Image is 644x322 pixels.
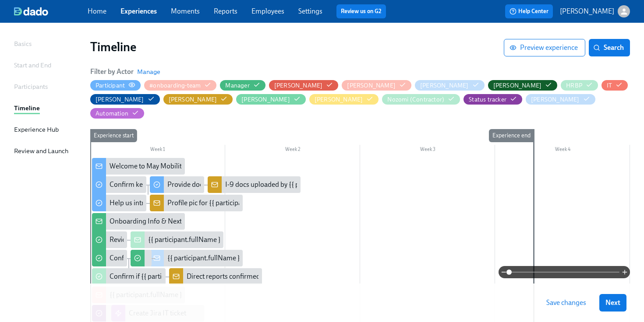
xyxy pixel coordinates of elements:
div: Hide Automation [96,109,128,118]
div: Provide documents for your I-9 verification [167,180,295,189]
div: Review and Launch [14,146,68,156]
button: Search [589,39,630,56]
button: [PERSON_NAME] [560,5,630,17]
button: [PERSON_NAME] [269,80,339,91]
a: Reports [214,7,237,15]
button: Next [599,294,626,311]
div: Welcome to May Mobility, {{ participant.firstName }}! 🎉 [92,158,185,175]
div: Help us introduce you to the team [92,195,146,211]
div: {{ participant.fullName }} is now in the MVO Training sheet [150,250,243,266]
span: Save changes [546,298,586,307]
div: Week 2 [225,145,360,156]
div: Hide Participant [96,81,125,90]
button: Review us on G2 [336,4,386,18]
div: I-9 docs uploaded by {{ participant.startDate | MM/DD }} new [PERSON_NAME] {{ participant.fullNam... [208,176,301,193]
div: Experience start [90,129,137,142]
button: Manage [137,67,160,76]
button: Status tracker [464,94,522,105]
div: Onboarding Info & Next Steps for {{ participant.fullName }} [110,217,286,226]
button: [PERSON_NAME] [415,80,485,91]
div: {{ participant.fullName }} is now in the MVO Training sheet [167,253,342,263]
div: Week 4 [495,145,630,156]
div: {{ participant.fullName }}'s 30-60-90 day plan [148,235,286,245]
span: Search [595,43,624,52]
button: [PERSON_NAME] [309,94,379,105]
div: Confirm key details about yourself [92,176,146,193]
div: Hide Derek Baker [493,81,542,90]
div: [PERSON_NAME] [274,81,323,90]
p: [PERSON_NAME] [560,7,614,16]
div: Participants [14,82,48,91]
div: Experience Hub [14,125,59,134]
div: Welcome to May Mobility, {{ participant.firstName }}! 🎉 [110,161,277,171]
div: Provide documents for your I-9 verification [150,176,204,193]
div: Hide HRBP [566,81,582,90]
img: dado [14,7,48,16]
div: #onboarding-team [149,81,201,90]
button: #onboarding-team [144,80,216,91]
button: [PERSON_NAME] [163,94,233,105]
div: Onboarding Info & Next Steps for {{ participant.fullName }} [92,213,185,230]
div: Review Hiring Manager Guide & provide link to onboarding plan [92,231,127,248]
button: HRBP [561,80,598,91]
button: IT [602,80,628,91]
button: Save changes [540,294,592,311]
div: Hide David Murphy [420,81,469,90]
span: Preview experience [511,43,578,52]
button: [PERSON_NAME] [90,94,160,105]
span: Help Center [510,7,548,16]
div: Profile pic for {{ participant.startDate | MM/DD }} new [PERSON_NAME] {{ participant.fullName }} [167,198,459,208]
button: Automation [90,108,144,119]
button: [PERSON_NAME] [342,80,411,91]
button: Help Center [505,4,553,18]
div: Basics [14,39,32,49]
button: Nozomi (Contractor) [382,94,460,105]
div: Hide Manager [225,81,249,90]
div: Hide Status tracker [469,95,506,104]
div: Confirm key details about yourself [110,180,211,189]
div: Profile pic for {{ participant.startDate | MM/DD }} new [PERSON_NAME] {{ participant.fullName }} [150,195,243,211]
div: Hide Tomoko Iwai [531,95,580,104]
button: Participant [90,80,141,91]
div: Help us introduce you to the team [110,198,210,208]
button: Manager [220,80,265,91]
div: Experience end [489,129,534,142]
button: Preview experience [504,39,585,56]
a: Home [88,7,106,15]
div: Week 3 [360,145,495,156]
div: Start and End [14,60,51,70]
a: Employees [251,7,284,15]
div: [PERSON_NAME] [241,95,290,104]
div: Hide Kaelyn [169,95,217,104]
div: Hide Ana [347,81,396,90]
div: Confirm key details about {{ participant.firstName }} [92,250,127,266]
a: Settings [298,7,322,15]
span: Show only Participant [128,83,135,90]
div: Nozomi (Contractor) [387,95,444,104]
button: [PERSON_NAME] [488,80,558,91]
div: Review Hiring Manager Guide & provide link to onboarding plan [110,235,301,245]
h1: Timeline [90,39,504,55]
div: Week 1 [90,145,225,156]
h6: Filter by Actor [90,67,134,77]
div: Confirm key details about {{ participant.firstName }} [110,253,265,263]
div: Hide Laura [315,95,363,104]
a: dado [14,7,88,16]
div: Timeline [14,103,40,113]
button: [PERSON_NAME] [236,94,306,105]
div: I-9 docs uploaded by {{ participant.startDate | MM/DD }} new [PERSON_NAME] {{ participant.fullNam... [225,180,539,189]
span: Next [605,298,620,307]
button: [PERSON_NAME] [526,94,595,105]
div: {{ participant.fullName }}'s 30-60-90 day plan [131,231,223,248]
a: Review us on G2 [341,7,382,16]
div: Hide IT [607,81,612,90]
a: Moments [171,7,200,15]
a: Experiences [120,7,157,15]
div: Hide Josh [96,95,144,104]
